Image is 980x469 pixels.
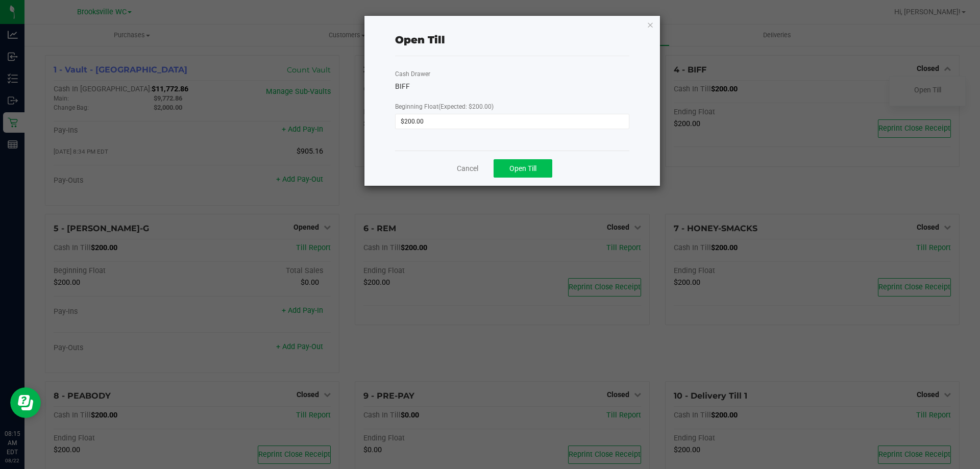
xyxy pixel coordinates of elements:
button: Open Till [494,159,552,178]
div: Open Till [395,32,445,47]
span: Open Till [509,164,536,172]
span: Beginning Float [395,103,494,110]
span: (Expected: $200.00) [438,103,494,110]
iframe: Resource center [10,387,41,418]
label: Cash Drawer [395,69,430,79]
div: BIFF [395,81,629,92]
a: Cancel [457,163,478,174]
